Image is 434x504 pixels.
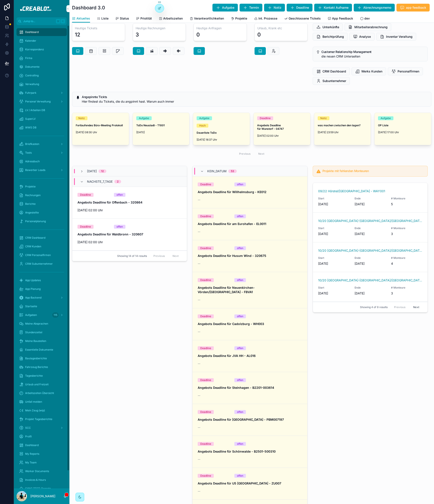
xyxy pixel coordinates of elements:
a: DeadlineoffenAngebots Deadline für Schönwalde - B2501-500310-- [192,436,307,468]
strong: Angebots Deadline für Neuenkirchen-Vörden/[GEOGRAPHIC_DATA] - FBVA1 [198,286,255,294]
h5: Customer Relationship Management [321,50,424,53]
a: DeadlineoffenAngebots Deadline für Husum Wind - 320675-- [192,240,307,272]
div: Deadline [200,214,211,218]
a: DeadlineoffenAngebots Deadline für Willhelmsburg - KE012-- [192,176,307,208]
a: Stundenzettel [16,328,67,336]
div: offen [237,346,243,350]
div: offen [117,193,123,197]
span: CRM Subunternehmer [25,262,53,266]
div: offen [237,378,243,382]
a: Aktuelles [72,15,90,23]
a: Fuhrpark [16,89,67,97]
a: Angestellte [16,209,67,217]
span: Aufgabe [222,5,234,10]
span: Korrespondenz [25,48,44,51]
a: Projekte [16,183,67,190]
strong: Angebots Deadline für Husum Wind - 320675 [198,254,266,258]
a: DeadlineoffenAngebots Deadline für JVA HH - AL016-- [192,340,307,372]
span: Subunternehmer [322,79,346,83]
a: Arbeitszeiten [159,15,183,23]
span: -- [198,425,200,430]
div: Deadline [200,246,211,250]
a: Dashboard [16,441,67,449]
span: die neuen CRM Unterseiten [321,54,360,58]
a: DeadlineoffenAngebots Deadline für Steinhagen - B2201-003614-- [192,372,307,404]
strong: Angebots Deadline für Cadolzburg - WH003 [198,322,264,326]
span: 10/20 [GEOGRAPHIC_DATA]-[GEOGRAPHIC_DATA]/[GEOGRAPHIC_DATA] - FBVA1 [318,219,422,223]
span: [DATE] [318,261,349,266]
a: Aufgaben115 [16,311,67,319]
a: Meine Absprachen [16,320,67,328]
button: Termin [240,4,262,11]
a: AufgabeOP Liste[DATE] 17:00 Uhr [374,113,431,145]
div: Deadline [200,378,211,382]
button: Deadline [287,4,312,11]
a: DeadlineoffenAngebots Deadline für [GEOGRAPHIC_DATA] - PBM007197-- [192,404,307,436]
a: DeadlineoffenAngebots Deadline für Neuenkirchen-Vörden/[GEOGRAPHIC_DATA] - FBVA1-- [192,272,307,308]
span: Unterkünfte [322,25,339,29]
a: Verantwortlichkeiten [190,15,224,23]
span: -- [198,298,200,302]
button: Personalfirmen [388,67,423,75]
span: Abrechnungsmemo [363,5,391,10]
span: Notiz [274,5,281,10]
a: Tools [16,149,67,157]
span: [DATE] [318,232,349,236]
button: Mitarbeiterabrechnung [345,23,391,31]
div: Deadline [200,474,211,478]
span: Tools [25,151,32,154]
button: Aufgabe [212,4,238,11]
a: Tagesberichte [16,372,67,380]
a: Essentielle Dokumente [16,346,67,354]
span: Bautagesberichte [25,357,47,360]
a: CRM Kunden [16,243,67,250]
button: Jump to...K [16,17,67,25]
button: Analyse [349,33,375,41]
button: Notiz [264,4,285,11]
span: Fahrzeug Berichte [25,365,48,369]
a: DeadlineoffenAngebots Deadline für Cadolzburg - WH003-- [192,308,307,340]
span: -- [198,489,200,493]
a: Profil [16,433,67,440]
span: Mein Zeug (wip) [25,409,45,412]
span: Rechnungen [25,194,41,197]
span: 09/22 Hörstel/[GEOGRAPHIC_DATA] - WAY001 [318,189,385,193]
span: Projekte [235,16,247,21]
a: Berichte [16,200,67,208]
div: offen [237,214,243,218]
strong: Angebots Deadline für JVA HH - AL016 [198,354,256,358]
button: Subunternehmer [313,77,350,85]
div: offen [117,225,123,229]
a: Liste [97,15,108,23]
a: Urlaub und Freizeit [16,381,67,388]
a: CRM Subunternehmer [16,260,67,268]
div: Hoch [199,124,206,128]
span: Int. Prozesse [258,16,277,21]
strong: OP Liste [378,124,388,127]
span: Jump to... [23,20,54,23]
span: Berichtprüfung [322,34,344,39]
a: Geschlossene Tickets [284,15,321,23]
a: App Planung [16,285,67,293]
span: [DATE] 17:00 Uhr [378,131,428,134]
div: Notiz [78,116,85,120]
span: Meine Baustellen [25,339,46,343]
span: CRM Kunden [25,245,41,248]
span: Ende [355,286,386,289]
div: Deadline [80,225,91,229]
a: CRM Dashboard [16,234,67,242]
span: [DATE] [355,261,386,266]
span: Stundenzettel [25,331,42,334]
button: Next [410,304,422,310]
span: Arbeitszeiten Übersicht [25,391,54,395]
a: Notizwas machen zwischen den tagen?[DATE] 23:59 Uhr [314,113,371,145]
span: Verwaltung [25,82,39,86]
div: scrollable content [14,25,69,488]
a: App Updates [16,276,67,284]
a: Unfall melden [16,398,67,406]
div: Deadline [80,193,91,197]
a: Mein Zeug (wip) [16,407,67,414]
a: My Reports [16,450,67,458]
a: DeadlineoffenAngebots Deadline für Offenbach - 320864[DATE] 02:00 Uhr [72,187,187,219]
a: 10/20 [GEOGRAPHIC_DATA]-[GEOGRAPHIC_DATA]/[GEOGRAPHIC_DATA] - FBVA1Start[DATE]Ende[DATE]# Monteure3 [313,272,427,302]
